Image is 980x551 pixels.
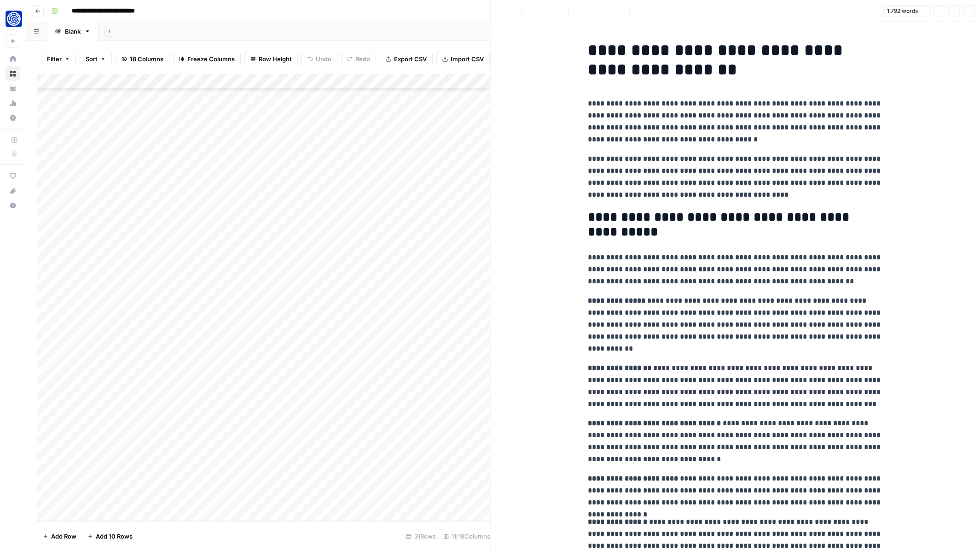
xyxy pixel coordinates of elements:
[86,54,98,64] span: Sort
[341,52,376,66] button: Redo
[6,169,20,183] a: AirOps Academy
[6,96,20,111] a: Usage
[440,529,494,544] div: 11/18 Columns
[6,111,20,125] a: Settings
[394,54,427,64] span: Export CSV
[244,52,298,66] button: Row Height
[96,532,133,541] span: Add 10 Rows
[6,183,20,198] button: What's new?
[6,7,20,30] button: Workspace: Fundwell
[130,54,163,64] span: 18 Columns
[37,529,82,544] button: Add Row
[80,52,112,66] button: Sort
[6,52,20,66] a: Home
[51,532,76,541] span: Add Row
[187,54,235,64] span: Freeze Columns
[82,529,138,544] button: Add 10 Rows
[6,66,20,81] a: Browse
[355,54,370,64] span: Redo
[6,81,20,96] a: Your Data
[65,27,81,36] div: Blank
[883,5,930,17] button: 1,792 words
[6,11,22,27] img: Fundwell Logo
[47,22,99,41] a: Blank
[173,52,241,66] button: Freeze Columns
[402,529,440,544] div: 31 Rows
[451,54,484,64] span: Import CSV
[380,52,433,66] button: Export CSV
[116,52,169,66] button: 18 Columns
[316,54,331,64] span: Undo
[6,198,20,213] button: Help + Support
[436,52,490,66] button: Import CSV
[259,54,292,64] span: Row Height
[6,184,20,198] div: What's new?
[887,7,918,15] span: 1,792 words
[47,54,62,64] span: Filter
[41,52,76,66] button: Filter
[302,52,337,66] button: Undo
